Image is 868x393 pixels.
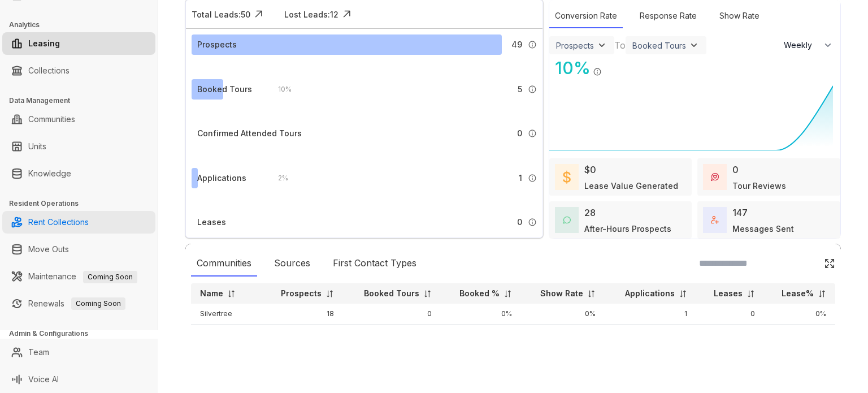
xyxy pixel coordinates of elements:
[28,135,46,158] a: Units
[267,172,288,184] div: 2 %
[732,163,739,176] div: 0
[517,127,522,140] span: 0
[71,297,125,310] span: Coming Soon
[2,368,155,391] li: Voice AI
[197,83,252,96] div: Booked Tours
[517,216,522,228] span: 0
[584,223,671,235] div: After-Hours Prospects
[605,304,696,325] td: 1
[528,174,537,183] img: Info
[605,325,696,346] td: 0
[83,271,137,283] span: Coming Soon
[549,4,623,28] div: Conversion Rate
[596,40,607,51] img: ViewFilterArrow
[549,55,591,81] div: 10 %
[504,290,512,298] img: sorting
[2,265,155,288] li: Maintenance
[192,8,250,20] div: Total Leads: 50
[2,59,155,82] li: Collections
[528,218,537,227] img: Info
[28,368,59,391] a: Voice AI
[556,41,594,50] div: Prospects
[818,290,826,298] img: sorting
[519,172,522,184] span: 1
[327,251,422,277] div: First Contact Types
[268,251,316,277] div: Sources
[714,4,765,28] div: Show Rate
[281,288,322,299] p: Prospects
[711,173,719,181] img: TourReviews
[540,288,583,299] p: Show Rate
[528,40,537,49] img: Info
[747,290,755,298] img: sorting
[782,288,814,299] p: Lease%
[227,290,236,298] img: sorting
[9,198,158,209] h3: Resident Operations
[459,288,500,299] p: Booked %
[2,238,155,261] li: Move Outs
[764,304,835,325] td: 0%
[28,59,70,82] a: Collections
[634,4,702,28] div: Response Rate
[191,304,262,325] td: Silvertree
[284,8,338,20] div: Lost Leads: 12
[732,180,786,192] div: Tour Reviews
[784,40,818,51] span: Weekly
[197,38,237,51] div: Prospects
[777,35,840,55] button: Weekly
[711,216,719,224] img: TotalFum
[441,325,521,346] td: 16.7%
[587,290,596,298] img: sorting
[824,258,835,269] img: Click Icon
[584,180,678,192] div: Lease Value Generated
[584,163,596,176] div: $0
[2,211,155,234] li: Rent Collections
[28,211,89,234] a: Rent Collections
[200,288,223,299] p: Name
[28,32,60,55] a: Leasing
[191,251,257,277] div: Communities
[28,341,49,364] a: Team
[28,162,71,185] a: Knowledge
[343,325,441,346] td: 2
[28,108,75,131] a: Communities
[250,6,267,23] img: Click Icon
[2,341,155,364] li: Team
[528,85,537,94] img: Info
[2,162,155,185] li: Knowledge
[521,304,605,325] td: 0%
[191,325,262,346] td: Island Club
[2,32,155,55] li: Leasing
[262,325,342,346] td: 12
[262,304,342,325] td: 18
[9,20,158,30] h3: Analytics
[267,83,292,96] div: 10 %
[528,129,537,138] img: Info
[563,170,571,184] img: LeaseValue
[714,288,743,299] p: Leases
[2,292,155,315] li: Renewals
[732,206,748,219] div: 147
[423,290,432,298] img: sorting
[625,288,675,299] p: Applications
[732,223,794,235] div: Messages Sent
[28,292,125,315] a: RenewalsComing Soon
[343,304,441,325] td: 0
[28,238,69,261] a: Move Outs
[584,206,596,219] div: 28
[679,290,687,298] img: sorting
[441,304,521,325] td: 0%
[696,325,764,346] td: 0
[563,216,571,224] img: AfterHoursConversations
[197,172,246,184] div: Applications
[2,135,155,158] li: Units
[325,290,334,298] img: sorting
[602,57,619,74] img: Click Icon
[9,96,158,106] h3: Data Management
[800,258,810,268] img: SearchIcon
[9,329,158,339] h3: Admin & Configurations
[2,108,155,131] li: Communities
[593,67,602,76] img: Info
[197,216,226,228] div: Leases
[364,288,419,299] p: Booked Tours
